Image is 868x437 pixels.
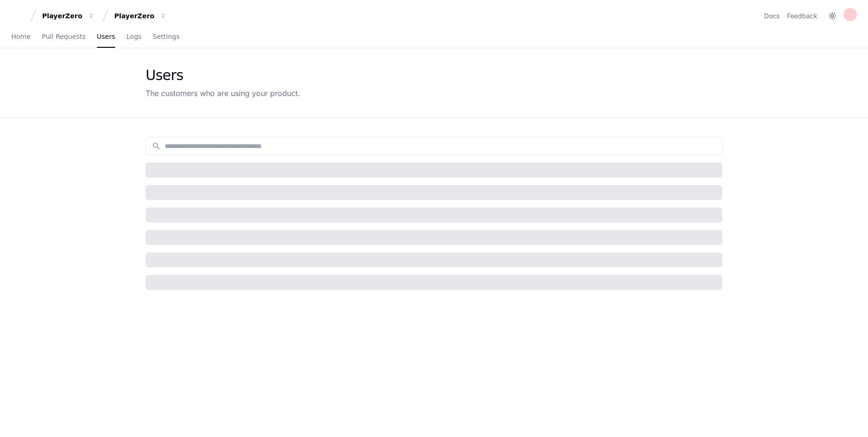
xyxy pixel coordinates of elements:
mat-icon: search [152,141,161,151]
span: Logs [126,34,141,39]
a: Home [11,26,30,48]
a: Settings [153,26,179,48]
a: Pull Requests [42,26,85,48]
span: Pull Requests [42,34,85,39]
a: Users [97,26,115,48]
span: Settings [153,34,179,39]
div: The customers who are using your product. [146,88,300,99]
a: Logs [126,26,141,48]
div: PlayerZero [42,11,82,21]
span: Users [97,34,115,39]
div: PlayerZero [114,11,154,21]
button: PlayerZero [38,7,98,24]
span: Home [11,34,30,39]
a: Docs [764,11,780,21]
button: Feedback [787,11,817,21]
button: PlayerZero [110,7,170,24]
div: Users [146,67,300,84]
